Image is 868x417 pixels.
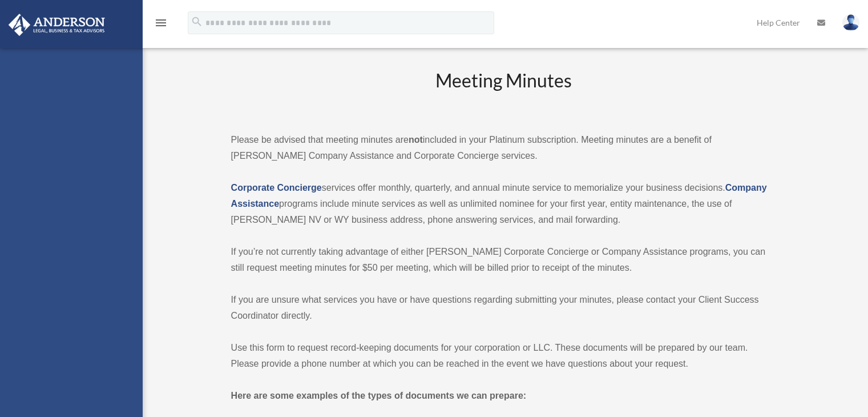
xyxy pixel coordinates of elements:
h2: Meeting Minutes [231,68,777,115]
img: User Pic [842,14,859,31]
p: services offer monthly, quarterly, and annual minute service to memorialize your business decisio... [231,180,777,228]
p: If you are unsure what services you have or have questions regarding submitting your minutes, ple... [231,292,777,324]
p: If you’re not currently taking advantage of either [PERSON_NAME] Corporate Concierge or Company A... [231,244,777,276]
a: menu [154,20,168,30]
strong: Here are some examples of the types of documents we can prepare: [231,391,527,400]
i: menu [154,16,168,30]
p: Use this form to request record-keeping documents for your corporation or LLC. These documents wi... [231,340,777,372]
p: Please be advised that meeting minutes are included in your Platinum subscription. Meeting minute... [231,132,777,164]
img: Anderson Advisors Platinum Portal [5,14,108,36]
a: Corporate Concierge [231,183,322,193]
a: Company Assistance [231,183,767,209]
i: search [191,15,203,28]
strong: not [409,135,423,145]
